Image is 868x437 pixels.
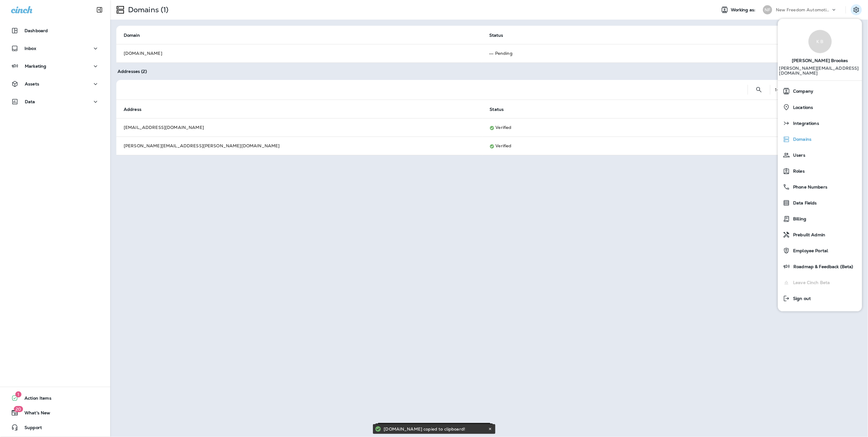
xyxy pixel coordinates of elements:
[790,153,806,158] span: Users
[780,165,860,177] a: Roles
[790,121,819,126] span: Integrations
[490,107,504,112] span: Status
[6,42,104,55] button: Inbox
[6,421,104,434] button: Support
[780,117,860,129] a: Integrations
[24,46,36,51] p: Inbox
[780,260,860,273] a: Roadmap & Feedback (Beta)
[489,32,511,38] span: Status
[790,248,828,254] span: Employee Portal
[753,84,765,96] button: Search Addresses
[778,195,862,211] button: Data Fields
[18,396,51,403] span: Action Items
[778,290,862,306] button: Sign out
[790,217,806,222] span: Billing
[124,107,141,112] span: Address
[778,211,862,227] button: Billing
[778,131,862,147] button: Domains
[780,197,860,209] a: Data Fields
[790,201,817,206] span: Data Fields
[6,60,104,72] button: Marketing
[483,137,847,155] td: Verified
[778,115,862,131] button: Integrations
[14,406,23,412] span: 20
[790,232,825,238] span: Prebuilt Admin
[851,4,862,15] button: Settings
[6,24,104,37] button: Dashboard
[780,181,860,193] a: Phone Numbers
[775,87,791,92] div: 1 - 2 of 2
[384,424,487,434] div: [DOMAIN_NAME] copied to clipboard!
[792,53,848,66] span: [PERSON_NAME] Brookes
[483,118,847,137] td: Verified
[778,163,862,179] button: Roles
[6,392,104,404] button: 1Action Items
[780,101,860,113] a: Locations
[25,99,35,104] p: Data
[790,89,814,94] span: Company
[124,107,149,112] span: Address
[778,227,862,243] button: Prebuilt Admin
[790,169,805,174] span: Roles
[778,24,862,81] a: K B[PERSON_NAME] Brookes [PERSON_NAME][EMAIL_ADDRESS][DOMAIN_NAME]
[386,424,485,433] div: [DOMAIN_NAME] copied to clipboard!
[118,69,147,74] span: Addresses (2)
[24,28,48,33] p: Dashboard
[124,32,148,38] span: Domain
[790,185,828,190] span: Phone Numbers
[780,244,860,257] a: Employee Portal
[808,30,832,53] div: K B
[116,118,483,137] td: [EMAIL_ADDRESS][DOMAIN_NAME]
[15,391,21,397] span: 1
[482,44,847,62] td: Pending
[791,264,854,269] span: Roadmap & Feedback (Beta)
[25,64,46,69] p: Marketing
[25,81,39,86] p: Assets
[489,33,503,38] span: Status
[780,228,860,241] a: Prebuilt Admin
[731,7,757,13] span: Working as:
[91,4,108,16] button: Collapse Sidebar
[124,33,140,38] span: Domain
[790,296,811,301] span: Sign out
[778,147,862,163] button: Users
[780,213,860,225] a: Billing
[780,85,860,97] a: Company
[778,99,862,115] button: Locations
[778,258,862,274] button: Roadmap & Feedback (Beta)
[18,425,42,432] span: Support
[780,133,860,145] a: Domains
[490,107,512,112] span: Status
[18,410,50,418] span: What's New
[116,44,482,62] td: [DOMAIN_NAME]
[780,149,860,161] a: Users
[779,66,861,80] p: [PERSON_NAME][EMAIL_ADDRESS][DOMAIN_NAME]
[763,5,772,14] div: NF
[126,5,169,14] p: Domains (1)
[790,105,813,110] span: Locations
[6,96,104,108] button: Data
[778,179,862,195] button: Phone Numbers
[388,423,483,432] div: [DOMAIN_NAME] copied to clipboard!
[776,7,831,12] p: New Freedom Automotive dba Grease Monkey 1144
[790,137,812,142] span: Domains
[6,407,104,419] button: 20What's New
[778,243,862,258] button: Employee Portal
[778,83,862,99] button: Company
[6,78,104,90] button: Assets
[116,137,483,155] td: [PERSON_NAME][EMAIL_ADDRESS][PERSON_NAME][DOMAIN_NAME]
